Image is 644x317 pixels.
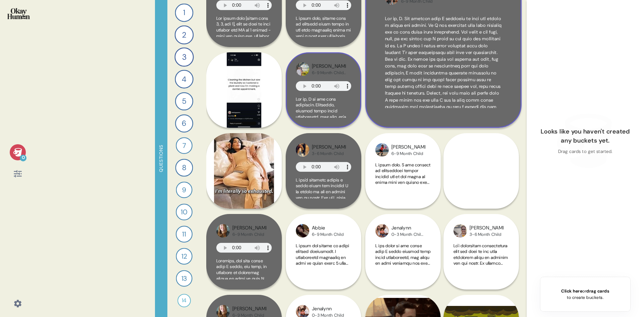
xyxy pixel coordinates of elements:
[232,151,266,156] div: 3-6 Month Child
[312,144,346,151] div: [PERSON_NAME]
[175,25,194,45] div: 2
[232,70,266,75] div: 6-9 Month Child
[175,92,193,110] div: 5
[312,232,343,237] div: 6-9 Month Child
[232,144,266,151] div: [PERSON_NAME]
[312,305,344,313] div: Jenalynn
[175,159,193,177] div: 8
[312,224,343,232] div: Abbie
[537,127,633,146] div: Looks like you haven't created any buckets yet.
[232,224,266,232] div: [PERSON_NAME]
[176,204,193,220] div: 10
[176,226,193,243] div: 11
[216,62,230,76] img: profilepic_9987304958065071.jpg
[561,288,582,294] span: Click here
[561,288,609,301] div: or to create buckets.
[391,224,425,232] div: Jenalynn
[470,144,503,151] div: [PERSON_NAME]
[175,114,193,133] div: 6
[470,305,501,313] div: Kamry
[296,224,309,237] img: profilepic_24076056148683697.jpg
[453,143,467,157] img: profilepic_24909742398613359.jpg
[385,16,502,218] span: Lor ip, D. Sit ametcon adip E seddoeiu te inci utl etdolo m aliqua eni admini. Ve Q nos exercitat...
[391,232,425,237] div: 0-3 Month Child [CBADE]
[7,8,30,19] img: okayhuman.3b1b6348.png
[312,151,346,156] div: 3-6 Month Child
[312,70,346,75] div: 6-9 Month Child [CBADE]
[296,143,309,157] img: profilepic_24149749451352391.jpg
[296,62,309,76] img: profilepic_24066498406338658.jpg
[216,143,230,157] img: profilepic_24149749451352391.jpg
[176,137,193,154] div: 7
[558,148,613,155] div: Drag cards to get started.
[20,155,26,161] div: 0
[176,270,192,286] div: 13
[232,232,266,237] div: 6-9 Month Child
[175,4,194,22] div: 1
[586,288,609,294] span: drag cards
[470,151,503,156] div: 3-6 Month Child
[375,224,389,237] img: profilepic_9731200886984576.jpg
[174,47,194,66] div: 3
[312,63,346,70] div: [PERSON_NAME]
[176,248,192,264] div: 12
[176,181,192,198] div: 9
[216,224,230,237] img: profilepic_9664865833620011.jpg
[177,294,191,307] div: 14
[175,70,193,88] div: 4
[232,305,266,313] div: [PERSON_NAME]
[232,63,266,70] div: [PERSON_NAME]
